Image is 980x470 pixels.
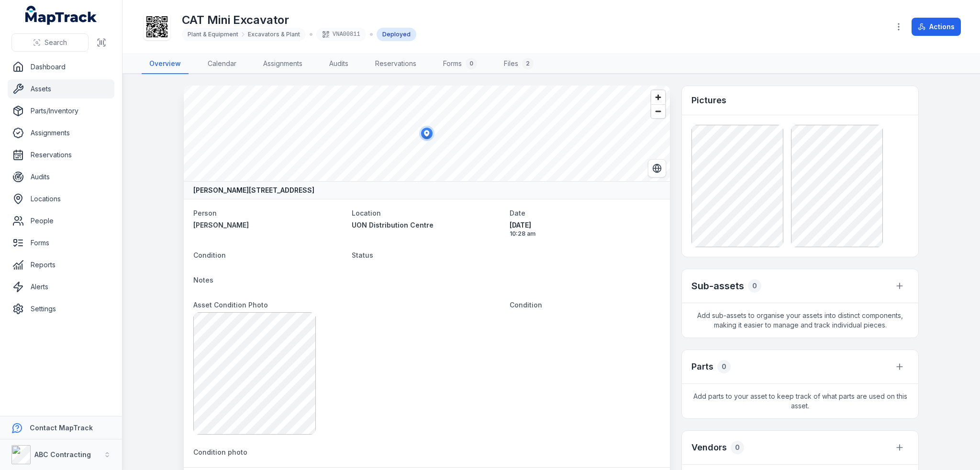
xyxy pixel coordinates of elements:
[182,12,416,28] h1: CAT Mini Excavator
[8,145,114,164] a: Reservations
[435,54,485,74] a: Forms0
[8,233,114,252] a: Forms
[8,255,114,274] a: Reports
[651,104,665,118] button: Zoom out
[912,18,961,36] button: Actions
[34,450,91,459] strong: ABC Contracting
[691,441,727,454] h3: Vendors
[200,54,244,74] a: Calendar
[691,94,726,107] h3: Pictures
[193,276,213,284] span: Notes
[188,31,238,38] span: Plant & Equipment
[510,209,525,217] span: Date
[8,189,114,208] a: Locations
[367,54,424,74] a: Reservations
[316,28,366,41] div: VNA00811
[193,448,247,456] span: Condition photo
[184,86,670,181] canvas: Map
[8,299,114,318] a: Settings
[510,301,542,309] span: Condition
[25,6,97,25] a: MapTrack
[193,251,226,259] span: Condition
[256,54,310,74] a: Assignments
[731,441,744,454] div: 0
[193,220,344,230] a: [PERSON_NAME]
[466,58,477,69] div: 0
[142,54,189,74] a: Overview
[510,230,660,238] span: 10:28 am
[322,54,356,74] a: Audits
[691,360,713,373] h3: Parts
[193,301,268,309] span: Asset Condition Photo
[682,384,918,418] span: Add parts to your asset to keep track of what parts are used on this asset.
[45,38,67,47] span: Search
[8,79,114,98] a: Assets
[30,424,93,432] strong: Contact MapTrack
[8,167,114,186] a: Audits
[8,277,114,296] a: Alerts
[496,54,541,74] a: Files2
[248,31,300,38] span: Excavators & Plant
[651,90,665,104] button: Zoom in
[717,360,731,373] div: 0
[648,159,666,177] button: Switch to Satellite View
[193,186,314,195] strong: [PERSON_NAME][STREET_ADDRESS]
[352,251,373,259] span: Status
[377,28,416,41] div: Deployed
[522,58,534,69] div: 2
[352,221,434,229] span: UON Distribution Centre
[352,220,502,230] a: UON Distribution Centre
[691,279,744,293] h2: Sub-assets
[682,303,918,338] span: Add sub-assets to organise your assets into distinct components, making it easier to manage and t...
[8,211,114,230] a: People
[11,33,89,52] button: Search
[8,57,114,77] a: Dashboard
[352,209,381,217] span: Location
[510,220,660,238] time: 19/09/2025, 10:28:01 am
[8,123,114,142] a: Assignments
[193,209,217,217] span: Person
[8,101,114,120] a: Parts/Inventory
[748,279,761,293] div: 0
[510,220,660,230] span: [DATE]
